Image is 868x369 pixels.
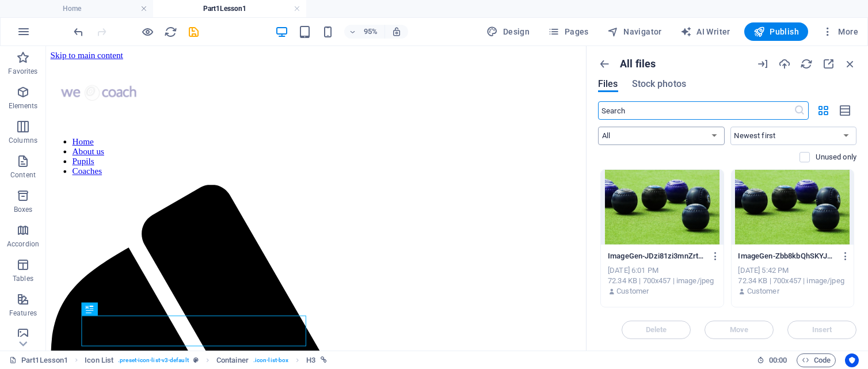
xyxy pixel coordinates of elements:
h4: Part1Lesson1 [153,2,306,15]
span: Click to select. Double-click to edit [85,353,113,367]
span: Pages [548,26,588,37]
p: Content [10,170,36,180]
p: ImageGen-JDzi81zi3mnZrtUh75OXxg.jpg [608,251,706,261]
h6: 95% [361,25,380,39]
p: All files [620,58,656,70]
i: Save (Ctrl+S) [188,25,201,39]
span: Code [802,353,831,367]
span: : [777,356,779,364]
button: reload [164,25,178,39]
p: Customer [747,286,779,296]
div: 72.34 KB | 700x457 | image/jpeg [608,276,717,286]
button: 95% [344,25,385,39]
p: Favorites [8,67,37,76]
span: Container [216,353,249,367]
input: Search [598,101,794,120]
i: This element is linked [321,357,327,363]
button: Navigator [603,22,667,41]
button: Publish [744,22,808,41]
i: Upload [778,58,791,70]
p: Accordion [7,239,39,249]
nav: breadcrumb [85,353,326,367]
p: Customer [616,286,649,296]
i: On resize automatically adjust zoom level to fit chosen device. [391,26,402,37]
button: save [187,25,201,39]
button: AI Writer [676,22,735,41]
h6: Session time [757,353,787,367]
span: Publish [753,26,799,37]
p: Columns [9,136,37,145]
button: Pages [543,22,593,41]
span: Navigator [607,26,662,37]
button: Usercentrics [845,353,859,367]
p: Features [9,309,37,318]
i: Close [844,58,856,70]
button: Code [797,353,836,367]
button: undo [72,25,86,39]
i: Reload page [165,25,178,39]
div: Design (Ctrl+Alt+Y) [482,22,535,41]
span: Files [598,77,618,91]
p: Tables [13,274,33,283]
p: Boxes [14,205,33,214]
span: . icon-list-box [253,353,288,367]
div: [DATE] 6:01 PM [608,265,717,276]
div: [DATE] 5:42 PM [738,265,847,276]
span: AI Writer [680,26,730,37]
p: Elements [9,101,38,111]
span: Design [487,26,530,37]
a: Skip to main content [5,5,81,14]
a: Click to cancel selection. Double-click to open Pages [9,353,68,367]
span: More [822,26,858,37]
span: . preset-icon-list-v3-default [118,353,189,367]
div: 72.34 KB | 700x457 | image/jpeg [738,276,847,286]
p: ImageGen-Zbb8kbQhSKYJN8rFQZ879Q.jpg [738,251,836,261]
button: More [817,22,863,41]
span: 00 00 [769,353,787,367]
i: Undo: Change link (Ctrl+Z) [73,25,86,39]
p: Displays only files that are not in use on the website. Files added during this session can still... [816,152,856,162]
i: Show all folders [598,58,611,70]
span: Click to select. Double-click to edit [306,353,315,367]
button: Design [482,22,535,41]
span: Stock photos [632,77,686,91]
i: Reload [800,58,813,70]
i: This element is a customizable preset [193,357,199,363]
i: Maximize [822,58,835,70]
i: URL import [756,58,769,70]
